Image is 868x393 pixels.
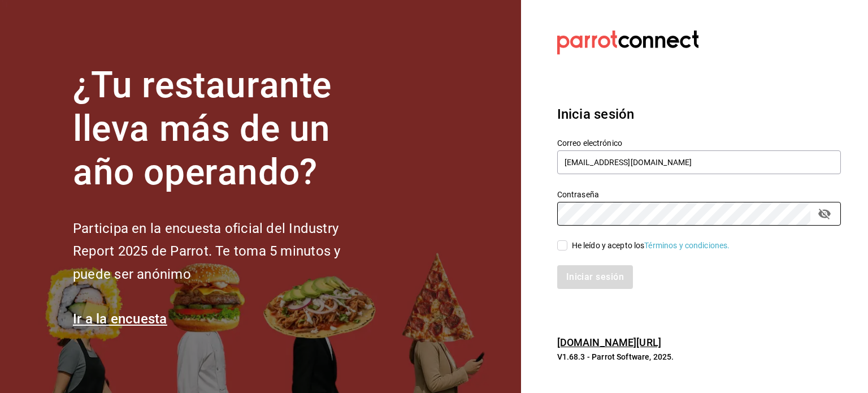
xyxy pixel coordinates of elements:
[557,150,841,174] input: Ingresa tu correo electrónico
[73,64,378,194] h1: ¿Tu restaurante lleva más de un año operando?
[73,311,167,327] a: Ir a la encuesta
[644,241,730,250] a: Términos y condiciones.
[557,351,841,362] p: V1.68.3 - Parrot Software, 2025.
[73,217,378,286] h2: Participa en la encuesta oficial del Industry Report 2025 de Parrot. Te toma 5 minutos y puede se...
[557,104,841,124] h3: Inicia sesión
[557,336,661,348] a: [DOMAIN_NAME][URL]
[557,139,841,147] label: Correo electrónico
[557,191,841,198] label: Contraseña
[815,204,834,223] button: passwordField
[572,240,730,252] div: He leído y acepto los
